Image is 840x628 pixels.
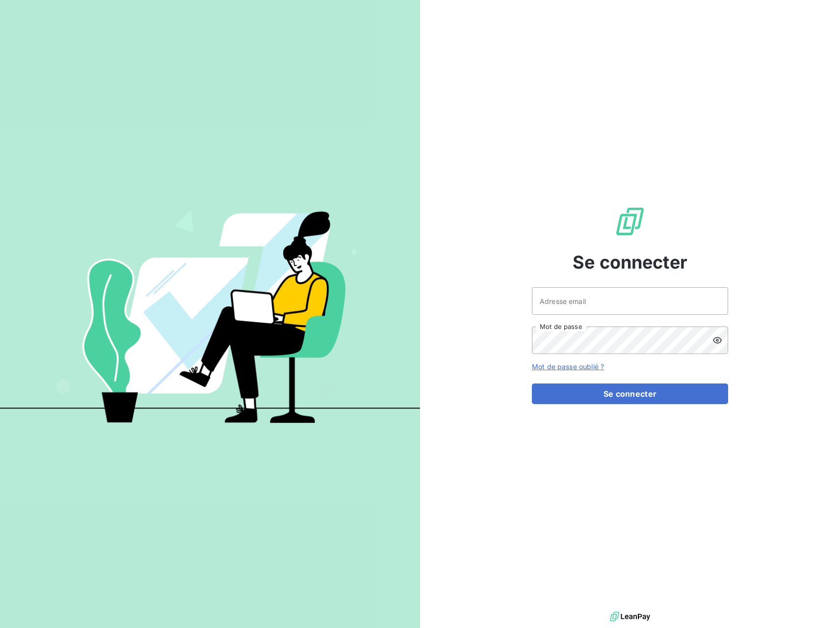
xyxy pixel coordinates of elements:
span: Se connecter [573,249,687,275]
img: Logo LeanPay [614,206,646,237]
button: Se connecter [532,383,728,404]
a: Mot de passe oublié ? [532,362,604,371]
img: logo [610,609,650,624]
input: placeholder [532,287,728,315]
